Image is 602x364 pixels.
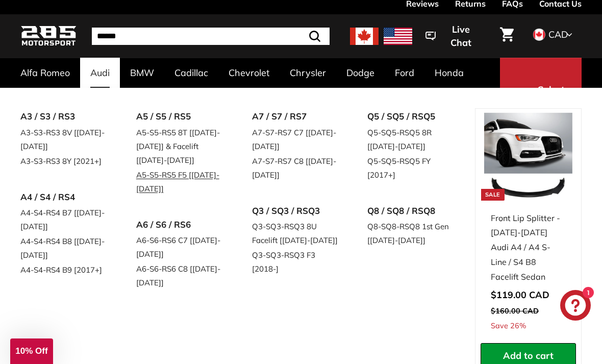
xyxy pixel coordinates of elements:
[252,125,339,154] a: A7-S7-RS7 C7 [[DATE]-[DATE]]
[20,24,77,48] img: Logo_285_Motorsport_areodynamics_components
[15,346,47,356] span: 10% Off
[367,219,455,248] a: Q8-SQ8-RSQ8 1st Gen [[DATE]-[DATE]]
[252,203,339,220] a: Q3 / SQ3 / RSQ3
[385,58,424,88] a: Ford
[491,289,549,301] span: $119.00 CAD
[10,338,53,364] div: 10% Off
[218,58,280,88] a: Chevrolet
[136,233,223,261] a: A6-S6-RS6 C7 [[DATE]-[DATE]]
[136,125,223,167] a: A5-S5-RS5 8T [[DATE]-[DATE]] & Facelift [[DATE]-[DATE]]
[481,109,576,343] a: Sale Front Lip Splitter - [DATE]-[DATE] Audi A4 / A4 S-Line / S4 B8 Facelift Sedan Save 26%
[20,234,108,262] a: A4-S4-RS4 B8 [[DATE]-[DATE]]
[136,216,223,233] a: A6 / S6 / RS6
[491,306,539,316] span: $160.00 CAD
[441,23,481,49] span: Live Chat
[367,154,455,182] a: Q5-SQ5-RSQ5 FY [2017+]
[424,58,474,88] a: Honda
[412,17,494,55] button: Live Chat
[20,154,108,168] a: A3-S3-RS3 8Y [2021+]
[336,58,385,88] a: Dodge
[80,58,120,88] a: Audi
[367,203,455,220] a: Q8 / SQ8 / RSQ8
[367,108,455,125] a: Q5 / SQ5 / RSQ5
[136,108,223,125] a: A5 / S5 / RS5
[20,189,108,206] a: A4 / S4 / RS4
[252,108,339,125] a: A7 / S7 / RS7
[252,219,339,248] a: Q3-SQ3-RSQ3 8U Facelift [[DATE]-[DATE]]
[280,58,336,88] a: Chrysler
[136,261,223,290] a: A6-S6-RS6 C8 [[DATE]-[DATE]]
[164,58,218,88] a: Cadillac
[548,29,568,40] span: CAD
[10,58,80,88] a: Alfa Romeo
[252,248,339,276] a: Q3-SQ3-RSQ3 F3 [2018-]
[136,167,223,196] a: A5-S5-RS5 F5 [[DATE]-[DATE]]
[120,58,164,88] a: BMW
[20,108,108,125] a: A3 / S3 / RS3
[491,211,566,284] div: Front Lip Splitter - [DATE]-[DATE] Audi A4 / A4 S-Line / S4 B8 Facelift Sedan
[491,320,526,333] span: Save 26%
[20,262,108,277] a: A4-S4-RS4 B9 [2017+]
[534,83,568,123] span: Select Your Vehicle
[557,290,594,323] inbox-online-store-chat: Shopify online store chat
[367,125,455,154] a: Q5-SQ5-RSQ5 8R [[DATE]-[DATE]]
[20,205,108,234] a: A4-S4-RS4 B7 [[DATE]-[DATE]]
[503,350,554,361] span: Add to cart
[20,125,108,154] a: A3-S3-RS3 8V [[DATE]-[DATE]]
[481,189,505,201] div: Sale
[92,28,330,45] input: Search
[252,154,339,182] a: A7-S7-RS7 C8 [[DATE]-[DATE]]
[494,19,520,54] a: Cart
